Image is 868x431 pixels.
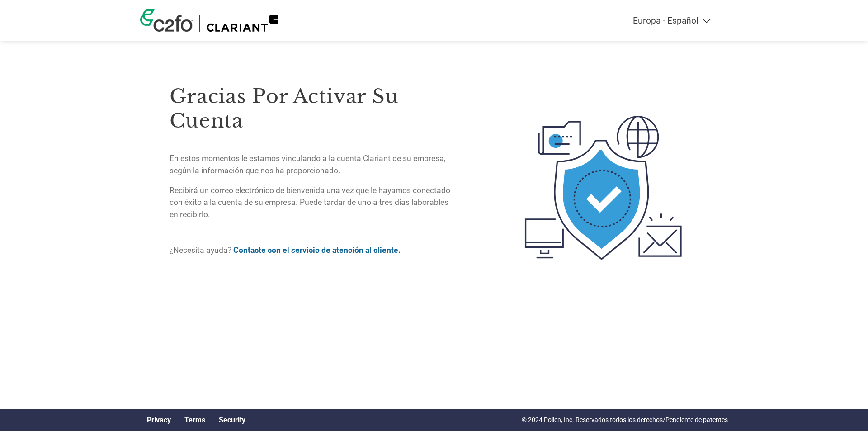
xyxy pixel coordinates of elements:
[233,246,401,255] a: Contacte con el servicio de atención al cliente.
[508,65,698,311] img: activated
[184,416,205,424] a: Terms
[522,415,728,425] p: © 2024 Pollen, Inc. Reservados todos los derechos/Pendiente de patentes
[170,244,455,256] p: ¿Necesita ayuda?
[170,152,455,176] p: En estos momentos le estamos vinculando a la cuenta Clariant de su empresa, según la información ...
[170,65,455,264] div: —
[147,416,171,424] a: Privacy
[207,15,278,32] img: Clariant
[219,416,245,424] a: Security
[140,9,193,32] img: c2fo logo
[170,84,455,133] h3: Gracias por activar su cuenta
[170,185,455,220] p: Recibirá un correo electrónico de bienvenida una vez que le hayamos conectado con éxito a la cuen...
